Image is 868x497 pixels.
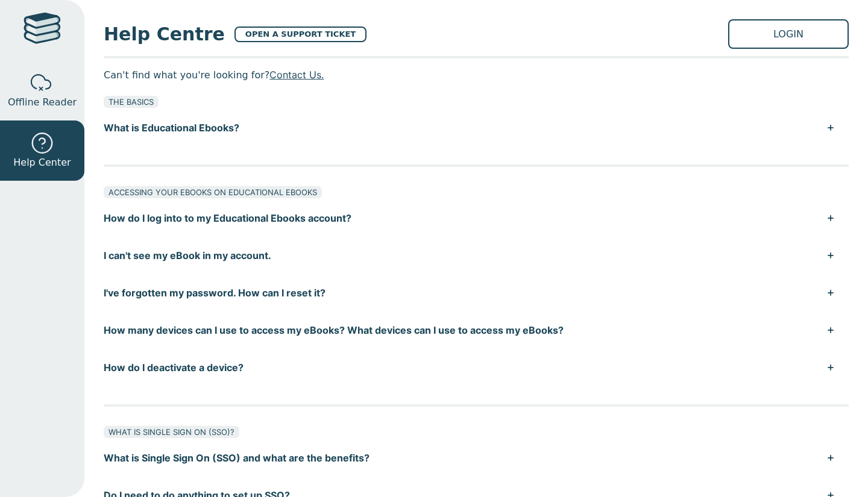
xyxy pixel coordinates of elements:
div: ACCESSING YOUR EBOOKS ON EDUCATIONAL EBOOKS [104,186,322,198]
button: How do I log into to my Educational Ebooks account? [104,199,849,237]
div: WHAT IS SINGLE SIGN ON (SSO)? [104,426,239,438]
a: LOGIN [728,19,849,49]
button: I can't see my eBook in my account. [104,237,849,274]
button: How do I deactivate a device? [104,349,849,386]
a: Contact Us. [269,69,324,81]
p: Can't find what you're looking for? [104,66,849,84]
button: How many devices can I use to access my eBooks? What devices can I use to access my eBooks? [104,311,849,349]
button: What is Educational Ebooks? [104,109,849,146]
span: Help Center [13,155,71,170]
span: Help Centre [104,20,225,48]
span: Offline Reader [8,95,77,110]
button: I've forgotten my password. How can I reset it? [104,274,849,311]
div: THE BASICS [104,96,159,108]
a: OPEN A SUPPORT TICKET [234,27,366,42]
button: What is Single Sign On (SSO) and what are the benefits? [104,439,849,477]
